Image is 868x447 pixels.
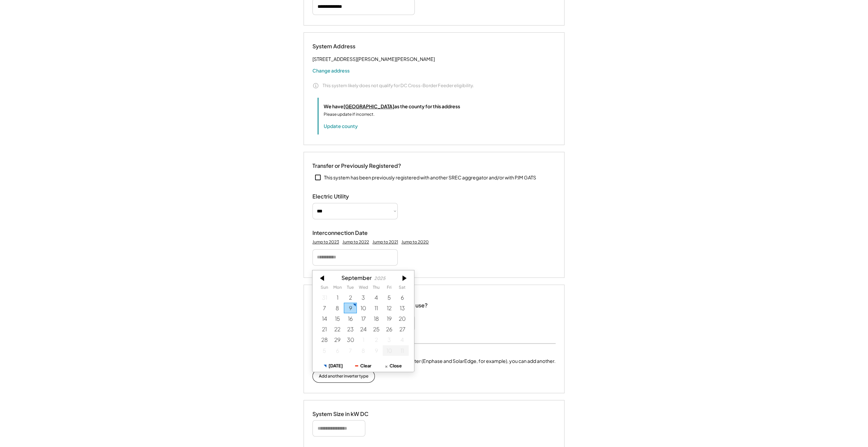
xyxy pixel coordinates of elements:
div: 10/05/2025 [318,345,331,356]
div: 10/10/2025 [383,345,396,356]
div: Transfer or Previously Registered? [312,162,401,170]
div: September [341,274,372,281]
div: 10/06/2025 [331,345,344,356]
div: 9/28/2025 [318,335,331,345]
div: 9/30/2025 [344,335,357,345]
div: 9/12/2025 [383,303,396,313]
div: Electric Utility [312,193,381,200]
div: 9/24/2025 [357,324,370,334]
div: 9/13/2025 [396,303,409,313]
div: 9/07/2025 [318,303,331,313]
div: Jump to 2021 [372,239,398,245]
button: Change address [312,67,350,74]
div: 8/31/2025 [318,292,331,303]
div: System Address [312,43,381,50]
div: 9/18/2025 [370,313,383,324]
th: Thursday [370,285,383,292]
div: 10/11/2025 [396,345,409,356]
div: 9/01/2025 [331,292,344,303]
u: [GEOGRAPHIC_DATA] [343,103,394,109]
div: 9/10/2025 [357,303,370,313]
button: Add another inverter type [312,370,375,383]
th: Monday [331,285,344,292]
button: Clear [348,360,378,372]
div: 9/06/2025 [396,292,409,303]
div: 9/27/2025 [396,324,409,334]
th: Friday [383,285,396,292]
button: [DATE] [318,360,348,372]
div: We have as the county for this address [324,103,460,110]
div: 9/11/2025 [370,303,383,313]
div: If this system has more than one make of inverter (Enphase and SolarEdge, for example), you can a... [312,357,556,365]
button: Close [378,360,408,372]
div: 10/03/2025 [383,335,396,345]
button: Update county [324,123,358,129]
div: Interconnection Date [312,229,381,237]
div: 10/01/2025 [357,335,370,345]
th: Saturday [396,285,409,292]
div: System Size in kW DC [312,411,381,418]
div: Jump to 2023 [312,239,339,245]
div: 9/19/2025 [383,313,396,324]
div: [STREET_ADDRESS][PERSON_NAME][PERSON_NAME] [312,55,435,63]
div: 9/29/2025 [331,335,344,345]
div: Jump to 2022 [342,239,369,245]
th: Tuesday [344,285,357,292]
div: This system has been previously registered with another SREC aggregator and/or with PJM GATS [324,174,536,181]
div: 9/17/2025 [357,313,370,324]
div: 9/08/2025 [331,303,344,313]
div: 9/03/2025 [357,292,370,303]
div: 10/09/2025 [370,345,383,356]
div: 9/15/2025 [331,313,344,324]
div: 10/02/2025 [370,335,383,345]
div: 9/22/2025 [331,324,344,334]
div: 9/21/2025 [318,324,331,334]
th: Sunday [318,285,331,292]
div: Please update if incorrect. [324,111,374,117]
div: 9/02/2025 [344,292,357,303]
div: 9/20/2025 [396,313,409,324]
div: 10/04/2025 [396,335,409,345]
div: 10/07/2025 [344,345,357,356]
div: 9/04/2025 [370,292,383,303]
div: 9/26/2025 [383,324,396,334]
div: 9/23/2025 [344,324,357,334]
div: 9/25/2025 [370,324,383,334]
div: 9/05/2025 [383,292,396,303]
div: 10/08/2025 [357,345,370,356]
div: 9/14/2025 [318,313,331,324]
th: Wednesday [357,285,370,292]
div: This system likely does not qualify for DC Cross-Border Feeder eligibility. [323,82,474,89]
div: 2025 [374,276,385,281]
div: Jump to 2020 [401,239,429,245]
div: 9/09/2025 [344,303,357,313]
div: 9/16/2025 [344,313,357,324]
